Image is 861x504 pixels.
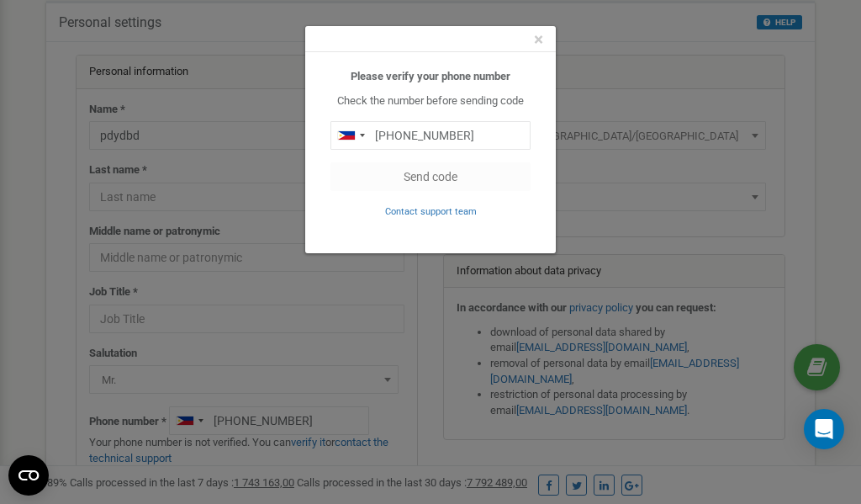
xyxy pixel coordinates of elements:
small: Contact support team [385,206,477,217]
a: Contact support team [385,204,477,217]
span: × [534,29,543,50]
button: Send code [330,162,531,191]
button: Close [534,31,543,49]
p: Check the number before sending code [330,93,531,109]
input: 0905 123 4567 [330,121,531,150]
b: Please verify your phone number [351,70,510,82]
button: Open CMP widget [8,455,49,496]
div: Telephone country code [331,122,370,149]
div: Open Intercom Messenger [804,409,844,449]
